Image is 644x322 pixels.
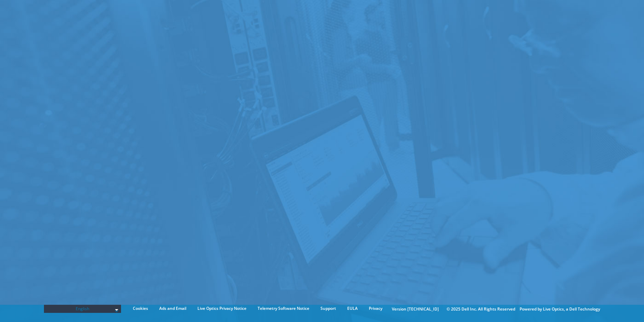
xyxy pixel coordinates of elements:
a: Cookies [128,305,153,312]
span: English [47,305,118,313]
li: Powered by Live Optics, a Dell Technology [520,305,600,313]
a: Live Optics Privacy Notice [192,305,252,312]
a: Support [315,305,341,312]
li: Version [TECHNICAL_ID] [388,305,442,313]
a: Ads and Email [154,305,191,312]
a: Privacy [364,305,387,312]
a: Telemetry Software Notice [253,305,314,312]
li: © 2025 Dell Inc. All Rights Reserved [443,305,519,313]
a: EULA [342,305,363,312]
